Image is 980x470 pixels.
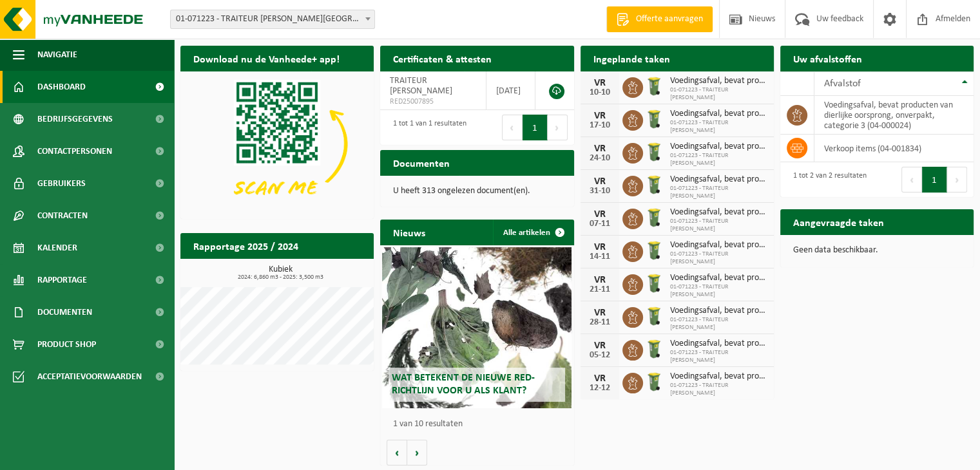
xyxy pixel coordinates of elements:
[587,341,613,351] div: VR
[587,285,613,294] div: 21-11
[793,246,961,255] p: Geen data beschikbaar.
[670,371,767,382] span: Voedingsafval, bevat producten van dierlijke oorsprong, onverpakt, categorie 3
[670,109,767,119] span: Voedingsafval, bevat producten van dierlijke oorsprong, onverpakt, categorie 3
[787,165,867,194] div: 1 tot 2 van 2 resultaten
[37,232,77,264] span: Kalender
[37,361,142,393] span: Acceptatievoorwaarden
[37,135,112,167] span: Contactpersonen
[493,220,573,245] a: Alle artikelen
[170,10,375,29] span: 01-071223 - TRAITEUR CAROLINE - NIEUWPOORT
[587,144,613,154] div: VR
[670,76,767,86] span: Voedingsafval, bevat producten van dierlijke oorsprong, onverpakt, categorie 3
[37,264,87,296] span: Rapportage
[393,420,567,429] p: 1 van 10 resultaten
[587,187,613,196] div: 31-10
[670,142,767,152] span: Voedingsafval, bevat producten van dierlijke oorsprong, onverpakt, categorie 3
[587,384,613,393] div: 12-12
[780,209,897,234] h2: Aangevraagde taken
[643,108,665,130] img: WB-0140-HPE-GN-50
[486,71,536,110] td: [DATE]
[387,440,407,465] button: Vorige
[171,10,374,28] span: 01-071223 - TRAITEUR CAROLINE - NIEUWPOORT
[380,46,504,71] h2: Certificaten & attesten
[407,440,427,465] button: Volgende
[587,176,613,187] div: VR
[670,250,767,266] span: 01-071223 - TRAITEUR [PERSON_NAME]
[390,97,476,107] span: RED25007895
[37,71,86,103] span: Dashboard
[587,121,613,130] div: 17-10
[670,382,767,397] span: 01-071223 - TRAITEUR [PERSON_NAME]
[587,242,613,252] div: VR
[390,76,452,96] span: TRAITEUR [PERSON_NAME]
[187,265,374,281] h3: Kubiek
[947,167,967,193] button: Next
[502,115,523,140] button: Previous
[37,200,88,232] span: Contracten
[548,115,568,140] button: Next
[670,218,767,233] span: 01-071223 - TRAITEUR [PERSON_NAME]
[37,296,92,328] span: Documenten
[670,240,767,250] span: Voedingsafval, bevat producten van dierlijke oorsprong, onverpakt, categorie 3
[670,273,767,283] span: Voedingsafval, bevat producten van dierlijke oorsprong, onverpakt, categorie 3
[587,209,613,220] div: VR
[670,152,767,167] span: 01-071223 - TRAITEUR [PERSON_NAME]
[392,373,535,395] span: Wat betekent de nieuwe RED-richtlijn voor u als klant?
[824,79,861,89] span: Afvalstof
[187,274,374,281] span: 2024: 6,860 m3 - 2025: 3,500 m3
[382,247,572,408] a: Wat betekent de nieuwe RED-richtlijn voor u als klant?
[643,174,665,196] img: WB-0140-HPE-GN-50
[587,78,613,88] div: VR
[180,71,374,216] img: Download de VHEPlus App
[633,13,706,26] span: Offerte aanvragen
[670,174,767,185] span: Voedingsafval, bevat producten van dierlijke oorsprong, onverpakt, categorie 3
[587,252,613,261] div: 14-11
[587,318,613,327] div: 28-11
[393,187,561,196] p: U heeft 313 ongelezen document(en).
[587,308,613,318] div: VR
[380,220,438,245] h2: Nieuws
[587,351,613,360] div: 05-12
[643,305,665,327] img: WB-0140-HPE-GN-50
[922,167,947,193] button: 1
[643,240,665,261] img: WB-0140-HPE-GN-50
[643,75,665,97] img: WB-0140-HPE-GN-50
[780,46,875,71] h2: Uw afvalstoffen
[587,220,613,229] div: 07-11
[670,86,767,102] span: 01-071223 - TRAITEUR [PERSON_NAME]
[814,135,974,162] td: verkoop items (04-001834)
[670,207,767,218] span: Voedingsafval, bevat producten van dierlijke oorsprong, onverpakt, categorie 3
[278,258,372,284] a: Bekijk rapportage
[37,167,86,200] span: Gebruikers
[643,371,665,393] img: WB-0140-HPE-GN-50
[670,316,767,332] span: 01-071223 - TRAITEUR [PERSON_NAME]
[180,233,311,258] h2: Rapportage 2025 / 2024
[37,39,77,71] span: Navigatie
[581,46,683,71] h2: Ingeplande taken
[670,283,767,299] span: 01-071223 - TRAITEUR [PERSON_NAME]
[587,275,613,285] div: VR
[814,96,974,135] td: voedingsafval, bevat producten van dierlijke oorsprong, onverpakt, categorie 3 (04-000024)
[643,272,665,294] img: WB-0140-HPE-GN-50
[643,338,665,360] img: WB-0140-HPE-GN-50
[587,88,613,97] div: 10-10
[587,154,613,163] div: 24-10
[523,115,548,140] button: 1
[37,103,113,135] span: Bedrijfsgegevens
[670,339,767,349] span: Voedingsafval, bevat producten van dierlijke oorsprong, onverpakt, categorie 3
[606,6,713,32] a: Offerte aanvragen
[37,328,96,361] span: Product Shop
[387,113,466,142] div: 1 tot 1 van 1 resultaten
[380,150,463,175] h2: Documenten
[643,207,665,229] img: WB-0140-HPE-GN-50
[643,141,665,163] img: WB-0140-HPE-GN-50
[670,119,767,135] span: 01-071223 - TRAITEUR [PERSON_NAME]
[901,167,922,193] button: Previous
[587,111,613,121] div: VR
[670,349,767,364] span: 01-071223 - TRAITEUR [PERSON_NAME]
[670,306,767,316] span: Voedingsafval, bevat producten van dierlijke oorsprong, onverpakt, categorie 3
[180,46,352,71] h2: Download nu de Vanheede+ app!
[587,373,613,384] div: VR
[670,185,767,200] span: 01-071223 - TRAITEUR [PERSON_NAME]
